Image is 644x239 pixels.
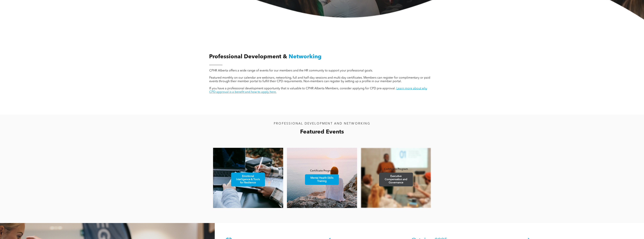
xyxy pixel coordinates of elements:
[209,76,430,83] span: Featured monthly on our calendar are webinars, networking, full and half-day sessions and multi-d...
[209,87,396,90] span: If you have a professional development opportunity that is valuable to CPHR Alberta Members, cons...
[305,174,339,185] a: Mental Health Skills Training
[274,122,370,125] span: PROFESSIONAL DEVELOPMENT AND NETWORKING
[209,54,287,60] span: Professional Development &
[232,173,264,186] span: Emotional Intelligence & Tools for Resilience
[300,129,344,135] span: Featured Events
[306,175,338,185] span: Mental Health Skills Training
[380,173,412,186] span: Executive Compensation and Governance
[209,69,373,72] span: CPHR Alberta offers a wide range of events for our members and the HR community to support your p...
[289,54,322,60] span: Networking
[231,173,265,186] a: Emotional Intelligence & Tools for Resilience
[379,173,413,186] a: Executive Compensation and Governance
